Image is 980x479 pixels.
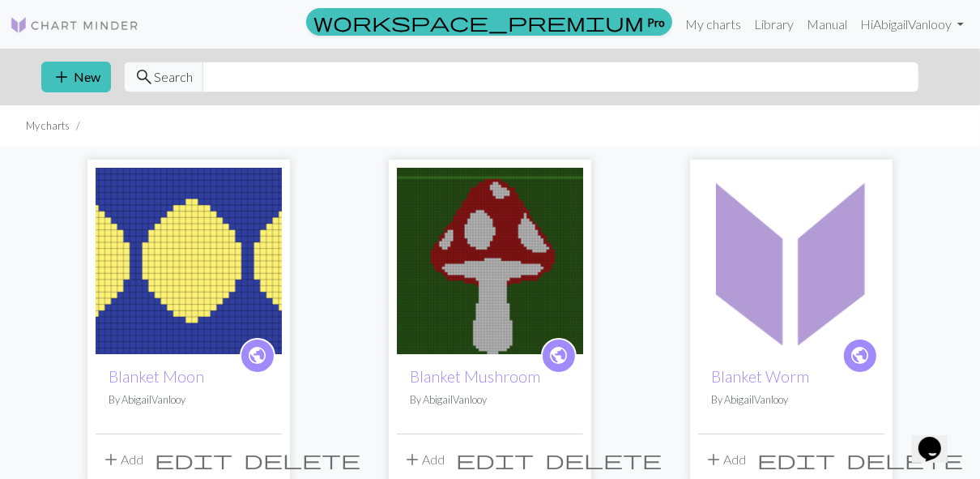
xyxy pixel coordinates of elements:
span: edit [456,448,534,471]
a: Blanket Worm [698,251,884,267]
span: delete [846,448,963,471]
a: My charts [679,8,748,41]
button: Edit [752,444,841,475]
p: By AbigailVanlooy [109,392,269,408]
span: public [549,343,569,368]
button: Edit [149,444,238,475]
img: Logo [10,15,139,35]
a: public [842,338,878,374]
span: edit [155,448,232,471]
a: public [541,338,577,374]
a: Blanket Mushroom [410,367,540,386]
span: add [52,66,71,88]
span: edit [757,448,835,471]
a: Blanket Moon [96,251,282,267]
img: Blanket Worm [698,168,884,354]
a: Blanket Mushroom [397,251,583,267]
iframe: chat widget [912,414,964,463]
button: Delete [841,444,969,475]
i: public [549,340,569,372]
button: Add [397,444,450,475]
li: My charts [26,118,70,134]
span: delete [244,448,360,471]
span: public [248,343,268,368]
img: Blanket Mushroom [397,168,583,354]
p: By AbigailVanlooy [711,392,871,408]
button: Add [698,444,752,475]
button: Edit [450,444,539,475]
i: Edit [757,450,835,469]
a: Blanket Worm [711,367,809,386]
span: add [403,448,422,471]
button: Add [96,444,149,475]
i: public [850,340,871,372]
a: Manual [800,8,854,41]
button: Delete [238,444,366,475]
span: public [850,343,871,368]
i: Edit [456,450,534,469]
img: Blanket Moon [96,168,282,354]
span: add [704,448,723,471]
i: Edit [155,450,232,469]
a: public [240,338,275,374]
button: Delete [539,444,667,475]
span: Search [154,67,193,87]
a: Pro [306,8,672,36]
span: workspace_premium [313,11,644,33]
a: Library [748,8,800,41]
a: Blanket Moon [109,367,204,386]
i: public [248,340,268,372]
span: delete [545,448,662,471]
button: New [41,62,111,92]
a: HiAbigailVanlooy [854,8,970,41]
span: add [101,448,121,471]
p: By AbigailVanlooy [410,392,570,408]
span: search [134,66,154,88]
